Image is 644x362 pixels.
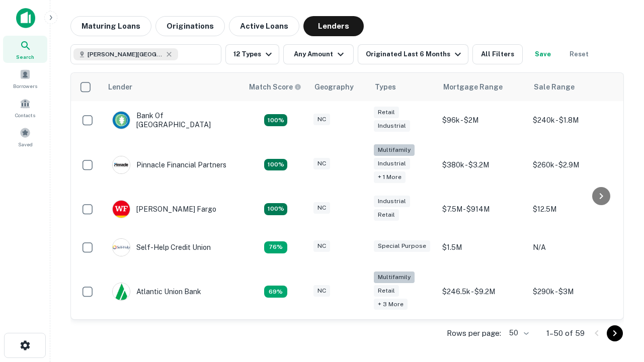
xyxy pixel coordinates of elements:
div: Capitalize uses an advanced AI algorithm to match your search with the best lender. The match sco... [249,81,301,93]
iframe: Chat Widget [594,282,644,330]
td: $380k - $3.2M [437,139,528,190]
th: Lender [102,73,243,101]
div: NC [313,240,330,252]
div: Special Purpose [374,240,430,252]
div: + 3 more [374,299,408,310]
div: NC [313,285,330,297]
button: 12 Types [225,44,279,64]
div: Sale Range [534,81,575,93]
button: All Filters [472,44,523,64]
div: Matching Properties: 15, hasApolloMatch: undefined [264,114,287,126]
div: NC [313,158,330,169]
div: Originated Last 6 Months [366,48,464,60]
td: $96k - $2M [437,101,528,139]
td: $7.5M - $914M [437,190,528,228]
img: picture [113,201,130,218]
div: Matching Properties: 26, hasApolloMatch: undefined [264,159,287,171]
a: Contacts [3,94,47,121]
img: picture [113,112,130,129]
div: Matching Properties: 10, hasApolloMatch: undefined [264,286,287,298]
th: Types [369,73,437,101]
div: Matching Properties: 11, hasApolloMatch: undefined [264,241,287,253]
div: Retail [374,107,399,118]
div: Pinnacle Financial Partners [112,156,226,174]
td: $1.5M [437,228,528,266]
div: Mortgage Range [443,81,503,93]
div: + 1 more [374,171,406,183]
td: $290k - $3M [528,266,618,317]
p: 1–50 of 59 [546,327,585,339]
th: Mortgage Range [437,73,528,101]
div: Retail [374,285,399,297]
a: Search [3,36,47,63]
button: Save your search to get updates of matches that match your search criteria. [527,44,559,64]
div: NC [313,114,330,125]
div: NC [313,202,330,214]
button: Go to next page [607,325,623,341]
p: Rows per page: [447,327,501,339]
td: $260k - $2.9M [528,139,618,190]
div: Self-help Credit Union [112,238,211,256]
td: $246.5k - $9.2M [437,266,528,317]
th: Geography [308,73,369,101]
div: Lender [108,81,132,93]
div: Matching Properties: 15, hasApolloMatch: undefined [264,203,287,215]
button: Originations [155,16,225,36]
img: capitalize-icon.png [16,8,35,28]
th: Capitalize uses an advanced AI algorithm to match your search with the best lender. The match sco... [243,73,308,101]
h6: Match Score [249,81,299,93]
button: Any Amount [283,44,354,64]
span: Saved [18,140,33,148]
div: Bank Of [GEOGRAPHIC_DATA] [112,111,233,129]
div: Multifamily [374,144,415,156]
a: Saved [3,123,47,150]
div: Industrial [374,196,410,207]
a: Borrowers [3,65,47,92]
img: picture [113,283,130,300]
button: Maturing Loans [70,16,151,36]
div: Industrial [374,120,410,132]
span: Search [16,53,34,61]
div: 50 [505,326,530,340]
th: Sale Range [528,73,618,101]
div: [PERSON_NAME] Fargo [112,200,216,218]
span: Contacts [15,111,35,119]
div: Geography [314,81,354,93]
button: Active Loans [229,16,299,36]
div: Types [375,81,396,93]
td: $12.5M [528,190,618,228]
span: [PERSON_NAME][GEOGRAPHIC_DATA], [GEOGRAPHIC_DATA] [88,50,163,59]
span: Borrowers [13,82,37,90]
img: picture [113,156,130,173]
div: Multifamily [374,271,415,283]
button: Originated Last 6 Months [358,44,468,64]
div: Retail [374,209,399,221]
div: Atlantic Union Bank [112,283,201,301]
td: N/A [528,228,618,266]
button: Reset [563,44,595,64]
div: Industrial [374,158,410,169]
button: Lenders [303,16,364,36]
img: picture [113,239,130,256]
td: $240k - $1.8M [528,101,618,139]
